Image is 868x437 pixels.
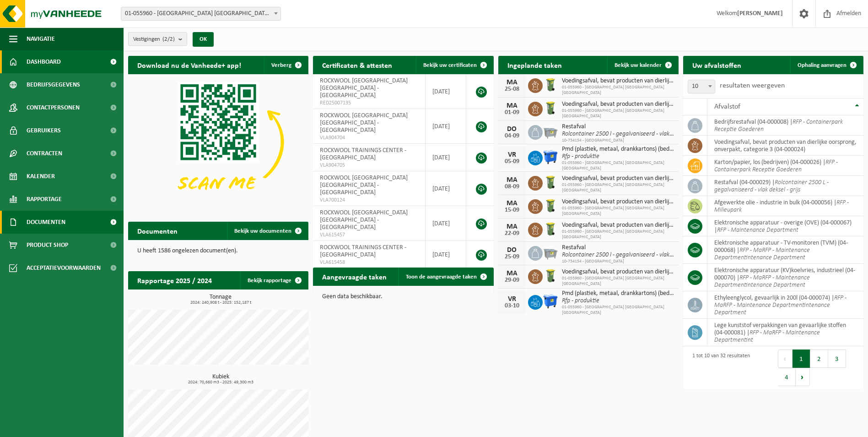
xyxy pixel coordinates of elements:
[562,85,674,96] span: 01-055960 - [GEOGRAPHIC_DATA] [GEOGRAPHIC_DATA] [GEOGRAPHIC_DATA]
[778,368,796,386] button: 4
[737,10,783,17] strong: [PERSON_NAME]
[543,268,558,284] img: WB-0140-HPE-GN-50
[426,206,466,241] td: [DATE]
[128,271,221,289] h2: Rapportage 2025 / 2024
[688,80,715,93] span: 10
[562,290,674,297] span: Pmd (plastiek, metaal, drankkartons) (bedrijven)
[714,179,829,193] i: Rolcontainer 2500 L - gegalvaniseerd - vlak deksel - grijs
[320,147,406,161] span: ROCKWOOL TRAININGS CENTER - [GEOGRAPHIC_DATA]
[615,62,662,68] span: Bekijk uw kalender
[543,245,558,260] img: WB-2500-GAL-GY-01
[27,188,62,211] span: Rapportage
[426,241,466,268] td: [DATE]
[562,206,674,217] span: 01-055960 - [GEOGRAPHIC_DATA] [GEOGRAPHIC_DATA] [GEOGRAPHIC_DATA]
[498,56,571,74] h2: Ingeplande taken
[193,32,214,47] button: OK
[607,56,678,74] a: Bekijk uw kalender
[543,100,558,116] img: WB-0140-HPE-GN-50
[543,149,558,165] img: WB-1100-HPE-BE-01
[399,268,493,286] a: Toon de aangevraagde taken
[720,82,785,89] label: resultaten weergeven
[322,294,484,300] p: Geen data beschikbaar.
[543,294,558,309] img: WB-1100-HPE-BE-01
[562,222,674,229] span: Voedingsafval, bevat producten van dierlijke oorsprong, onverpakt, categorie 3
[683,56,750,74] h2: Uw afvalstoffen
[121,7,281,21] span: 01-055960 - ROCKWOOL BELGIUM NV - WIJNEGEM
[320,175,408,196] span: ROCKWOOL [GEOGRAPHIC_DATA] [GEOGRAPHIC_DATA] - [GEOGRAPHIC_DATA]
[562,297,599,304] i: Rfp - produktie
[271,62,291,68] span: Verberg
[714,159,838,173] i: RFP - Containerpark Receptie Goederen
[543,175,558,190] img: WB-0140-HPE-GN-50
[426,144,466,171] td: [DATE]
[320,259,418,266] span: VLA615458
[162,36,175,42] count: (2/2)
[234,228,291,234] span: Bekijk uw documenten
[320,99,418,107] span: RED25007135
[27,27,55,50] span: Navigatie
[503,230,521,237] div: 22-09
[707,216,863,236] td: elektronische apparatuur - overige (OVE) (04-000067) |
[543,124,558,139] img: WB-2500-GAL-GY-01
[406,274,477,280] span: Toon de aangevraagde taken
[562,229,674,240] span: 01-055960 - [GEOGRAPHIC_DATA] [GEOGRAPHIC_DATA] [GEOGRAPHIC_DATA]
[503,86,521,93] div: 25-08
[133,33,175,46] span: Vestigingen
[27,96,80,119] span: Contactpersonen
[320,162,418,169] span: VLA904705
[240,271,307,290] a: Bekijk rapportage
[320,244,406,258] span: ROCKWOOL TRAININGS CENTER - [GEOGRAPHIC_DATA]
[503,158,521,165] div: 05-09
[320,209,408,231] span: ROCKWOOL [GEOGRAPHIC_DATA] [GEOGRAPHIC_DATA] - [GEOGRAPHIC_DATA]
[707,196,863,216] td: afgewerkte olie - industrie in bulk (04-000056) |
[562,146,674,153] span: Pmd (plastiek, metaal, drankkartons) (bedrijven)
[503,184,521,190] div: 08-09
[707,319,863,346] td: lege kunststof verpakkingen van gevaarlijke stoffen (04-000081) |
[320,231,418,239] span: VLA615457
[320,77,408,99] span: ROCKWOOL [GEOGRAPHIC_DATA] [GEOGRAPHIC_DATA] - [GEOGRAPHIC_DATA]
[543,198,558,213] img: WB-0140-HPE-GN-50
[688,80,715,93] span: 10
[503,79,521,86] div: MA
[320,134,418,142] span: VLA904704
[562,244,674,251] span: Restafval
[416,56,493,74] a: Bekijk uw certificaten
[503,151,521,158] div: VR
[707,136,863,156] td: voedingsafval, bevat producten van dierlijke oorsprong, onverpakt, categorie 3 (04-000024)
[562,276,674,287] span: 01-055960 - [GEOGRAPHIC_DATA] [GEOGRAPHIC_DATA] [GEOGRAPHIC_DATA]
[503,254,521,260] div: 25-09
[707,156,863,176] td: karton/papier, los (bedrijven) (04-000026) |
[423,62,477,68] span: Bekijk uw certificaten
[27,234,68,257] span: Product Shop
[27,211,65,234] span: Documenten
[503,277,521,284] div: 29-09
[503,207,521,213] div: 15-09
[313,56,401,74] h2: Certificaten & attesten
[426,171,466,206] td: [DATE]
[714,247,810,261] i: RFP - MaRFP - Maintenance Departmentintenance Department
[562,182,674,193] span: 01-055960 - [GEOGRAPHIC_DATA] [GEOGRAPHIC_DATA] [GEOGRAPHIC_DATA]
[793,350,810,368] button: 1
[562,131,702,137] i: Rolcontainer 2500 l - gegalvaniseerd - vlak deksel - grijs
[562,153,599,160] i: Rfp - produktie
[503,270,521,277] div: MA
[562,251,702,258] i: Rolcontainer 2500 l - gegalvaniseerd - vlak deksel - grijs
[796,368,810,386] button: Next
[778,350,793,368] button: Previous
[128,56,250,74] h2: Download nu de Vanheede+ app!
[543,221,558,237] img: WB-0140-HPE-GN-50
[133,300,308,305] span: 2024: 240,908 t - 2025: 152,187 t
[707,176,863,196] td: restafval (04-000029) |
[503,102,521,109] div: MA
[503,109,521,116] div: 01-09
[27,165,55,188] span: Kalender
[133,374,308,385] h3: Kubiek
[320,197,418,204] span: VLA700124
[133,294,308,305] h3: Tonnage
[714,199,849,213] i: RFP - Milieupark
[503,246,521,254] div: DO
[562,77,674,85] span: Voedingsafval, bevat producten van dierlijke oorsprong, onverpakt, categorie 3
[426,74,466,109] td: [DATE]
[503,176,521,184] div: MA
[320,112,408,134] span: ROCKWOOL [GEOGRAPHIC_DATA] [GEOGRAPHIC_DATA] - [GEOGRAPHIC_DATA]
